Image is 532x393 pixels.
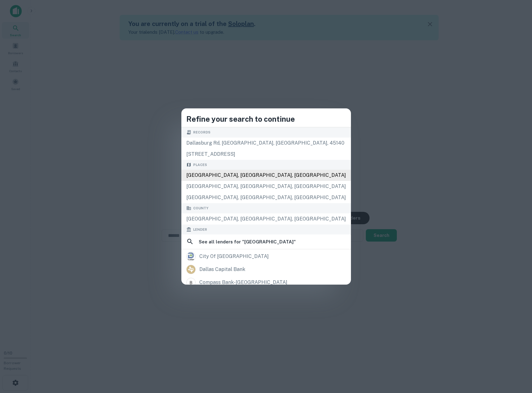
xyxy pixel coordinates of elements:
[181,192,351,203] div: [GEOGRAPHIC_DATA], [GEOGRAPHIC_DATA], [GEOGRAPHIC_DATA]
[193,162,207,168] span: Places
[199,238,296,246] h6: See all lenders for " [GEOGRAPHIC_DATA] "
[181,170,351,181] div: [GEOGRAPHIC_DATA], [GEOGRAPHIC_DATA], [GEOGRAPHIC_DATA]
[193,130,211,135] span: Records
[199,265,245,274] div: dallas capital bank
[193,206,208,211] span: County
[181,276,351,289] a: compass bank-[GEOGRAPHIC_DATA]
[187,278,195,287] img: bbvacompass.com.png
[186,113,346,124] h4: Refine your search to continue
[181,149,351,160] div: [STREET_ADDRESS]
[501,343,532,373] iframe: Chat Widget
[199,252,269,261] div: city of [GEOGRAPHIC_DATA]
[181,138,351,149] div: dallasburg rd, [GEOGRAPHIC_DATA], [GEOGRAPHIC_DATA], 45140
[187,252,195,261] img: picture
[187,265,195,274] img: picture
[193,227,207,232] span: Lender
[181,250,351,263] a: city of [GEOGRAPHIC_DATA]
[181,263,351,276] a: dallas capital bank
[181,213,351,225] div: [GEOGRAPHIC_DATA], [GEOGRAPHIC_DATA], [GEOGRAPHIC_DATA]
[199,278,287,287] div: compass bank-[GEOGRAPHIC_DATA]
[181,181,351,192] div: [GEOGRAPHIC_DATA], [GEOGRAPHIC_DATA], [GEOGRAPHIC_DATA]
